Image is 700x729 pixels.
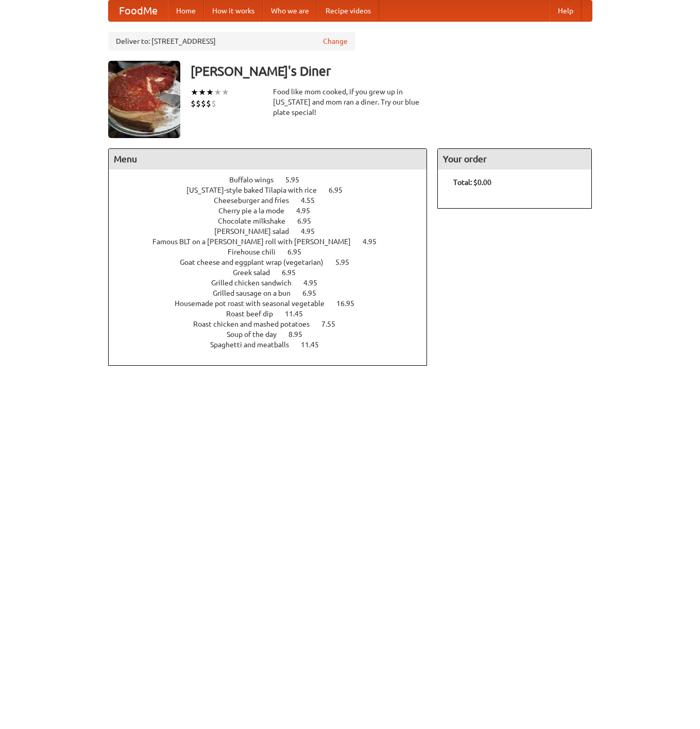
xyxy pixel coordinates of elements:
[263,1,317,21] a: Who we are
[152,238,396,246] a: Famous BLT on a [PERSON_NAME] roll with [PERSON_NAME] 4.95
[206,87,214,98] li: ★
[288,330,313,338] span: 8.95
[168,1,204,21] a: Home
[108,32,355,50] div: Deliver to: [STREET_ADDRESS]
[438,149,591,169] h4: Your order
[228,248,286,256] span: Firehouse chili
[233,268,280,277] span: Greek salad
[210,341,338,349] a: Spaghetti and meatballs 11.45
[211,279,302,287] span: Grilled chicken sandwich
[175,299,373,308] a: Housemade pot roast with seasonal vegetable 16.95
[229,176,284,184] span: Buffalo wings
[152,238,361,246] span: Famous BLT on a [PERSON_NAME] roll with [PERSON_NAME]
[336,299,365,308] span: 16.95
[453,178,491,187] b: Total: $0.00
[273,87,428,117] div: Food like mom cooked, if you grew up in [US_STATE] and mom ran a diner. Try our blue plate special!
[227,330,321,338] a: Soup of the day 8.95
[180,258,368,266] a: Goat cheese and eggplant wrap (vegetarian) 5.95
[227,330,287,338] span: Soup of the day
[211,279,336,287] a: Grilled chicken sandwich 4.95
[297,217,321,225] span: 6.95
[218,207,329,215] a: Cherry pie a la mode 4.95
[323,36,348,46] a: Change
[109,149,427,169] h4: Menu
[218,217,330,225] a: Chocolate milkshake 6.95
[218,217,296,225] span: Chocolate milkshake
[210,341,299,349] span: Spaghetti and meatballs
[214,227,299,235] span: [PERSON_NAME] salad
[218,207,295,215] span: Cherry pie a la mode
[180,258,334,266] span: Goat cheese and eggplant wrap (vegetarian)
[214,87,221,98] li: ★
[550,1,582,21] a: Help
[196,98,201,109] li: $
[186,186,327,194] span: [US_STATE]-style baked Tilapia with rice
[204,1,263,21] a: How it works
[233,268,315,277] a: Greek salad 6.95
[228,248,320,256] a: Firehouse chili 6.95
[191,98,196,109] li: $
[226,310,322,318] a: Roast beef dip 11.45
[282,268,306,277] span: 6.95
[214,196,299,205] span: Cheeseburger and fries
[363,238,387,246] span: 4.95
[226,310,283,318] span: Roast beef dip
[198,87,206,98] li: ★
[206,98,211,109] li: $
[287,248,312,256] span: 6.95
[191,87,198,98] li: ★
[301,341,329,349] span: 11.45
[193,320,320,328] span: Roast chicken and mashed potatoes
[321,320,346,328] span: 7.55
[335,258,360,266] span: 5.95
[296,207,320,215] span: 4.95
[175,299,335,308] span: Housemade pot roast with seasonal vegetable
[301,196,325,205] span: 4.55
[303,279,328,287] span: 4.95
[301,227,325,235] span: 4.95
[221,87,229,98] li: ★
[317,1,379,21] a: Recipe videos
[229,176,318,184] a: Buffalo wings 5.95
[285,310,313,318] span: 11.45
[201,98,206,109] li: $
[186,186,362,194] a: [US_STATE]-style baked Tilapia with rice 6.95
[109,1,168,21] a: FoodMe
[193,320,354,328] a: Roast chicken and mashed potatoes 7.55
[213,289,301,297] span: Grilled sausage on a bun
[213,289,335,297] a: Grilled sausage on a bun 6.95
[108,61,180,138] img: angular.jpg
[214,227,334,235] a: [PERSON_NAME] salad 4.95
[211,98,216,109] li: $
[214,196,334,205] a: Cheeseburger and fries 4.55
[329,186,353,194] span: 6.95
[285,176,310,184] span: 5.95
[302,289,327,297] span: 6.95
[191,61,592,81] h3: [PERSON_NAME]'s Diner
